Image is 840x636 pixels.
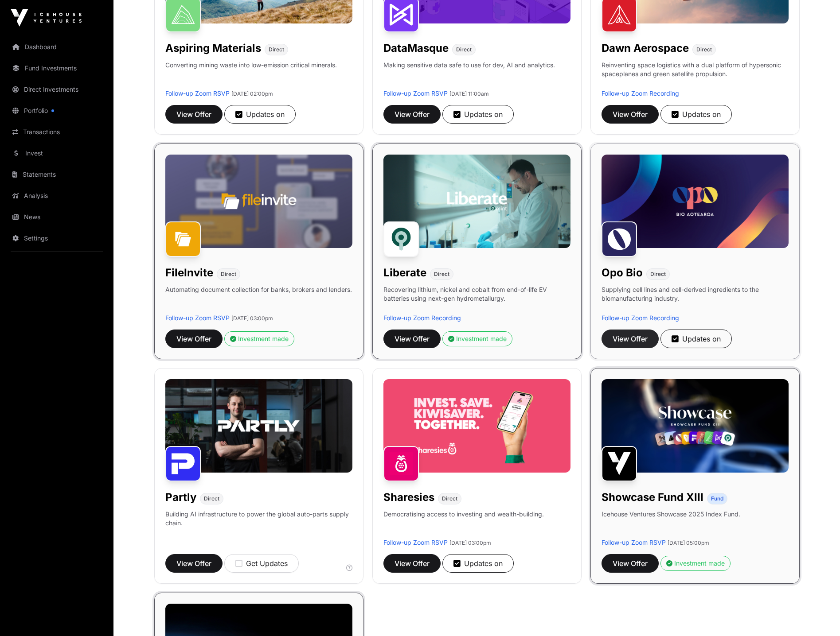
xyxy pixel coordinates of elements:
[165,379,352,473] img: Partly-Banner.jpg
[449,90,489,97] span: [DATE] 11:00am
[221,271,236,278] span: Direct
[602,221,637,257] img: Opo Bio
[383,554,441,573] button: View Offer
[602,41,689,55] h1: Dawn Aerospace
[602,490,703,504] h1: Showcase Fund XIII
[613,334,648,344] span: View Offer
[165,510,352,538] p: Building AI infrastructure to power the global auto-parts supply chain.
[11,9,82,27] img: Icehouse Ventures Logo
[395,334,430,344] span: View Offer
[7,207,106,227] a: News
[602,61,789,89] p: Reinventing space logistics with a dual platform of hypersonic spaceplanes and green satellite pr...
[383,314,461,322] a: Follow-up Zoom Recording
[383,539,448,546] a: Follow-up Zoom RSVP
[165,155,352,248] img: File-Invite-Banner.jpg
[231,90,273,97] span: [DATE] 02:00pm
[660,105,732,124] button: Updates on
[165,285,352,314] p: Automating document collection for banks, brokers and lenders.
[602,105,659,124] button: View Offer
[660,330,732,348] button: Updates on
[383,61,555,89] p: Making sensitive data safe to use for dev, AI and analytics.
[453,558,503,569] div: Updates on
[613,109,648,120] span: View Offer
[165,490,196,504] h1: Partly
[395,558,430,569] span: View Offer
[7,229,106,248] a: Settings
[165,89,230,97] a: Follow-up Zoom RSVP
[650,271,666,278] span: Direct
[383,41,449,55] h1: DataMasque
[602,539,666,546] a: Follow-up Zoom RSVP
[383,105,441,124] button: View Offer
[7,122,106,142] a: Transactions
[383,89,448,97] a: Follow-up Zoom RSVP
[442,331,512,346] button: Investment made
[7,101,106,120] a: Portfolio
[602,155,789,248] img: Opo-Bio-Banner.jpg
[165,446,201,481] img: Partly
[602,285,789,303] p: Supplying cell lines and cell-derived ingredients to the biomanufacturing industry.
[383,221,419,257] img: Liberate
[165,554,223,573] button: View Offer
[453,109,503,120] div: Updates on
[176,558,211,569] span: View Offer
[165,314,230,322] a: Follow-up Zoom RSVP
[602,510,740,519] p: Icehouse Ventures Showcase 2025 Index Fund.
[165,41,261,55] h1: Aspiring Materials
[672,334,721,344] div: Updates on
[442,105,514,124] button: Updates on
[176,334,211,344] span: View Offer
[796,593,840,636] iframe: Chat Widget
[235,558,288,569] div: Get Updates
[231,315,273,322] span: [DATE] 03:00pm
[383,155,570,248] img: Liberate-Banner.jpg
[448,334,507,343] div: Investment made
[383,379,570,473] img: Sharesies-Banner.jpg
[235,109,285,120] div: Updates on
[668,539,709,546] span: [DATE] 05:00pm
[602,314,679,322] a: Follow-up Zoom Recording
[711,495,723,502] span: Fund
[602,89,679,97] a: Follow-up Zoom Recording
[383,266,426,280] h1: Liberate
[7,143,106,163] a: Invest
[602,266,643,280] h1: Opo Bio
[602,330,659,348] button: View Offer
[660,556,731,571] button: Investment made
[442,554,514,573] button: Updates on
[165,105,223,124] button: View Offer
[383,446,419,481] img: Sharesies
[7,165,106,184] a: Statements
[7,80,106,99] a: Direct Investments
[176,109,211,120] span: View Offer
[383,330,441,348] a: View Offer
[165,330,223,348] button: View Offer
[456,46,472,53] span: Direct
[666,559,725,568] div: Investment made
[224,554,299,573] button: Get Updates
[165,266,213,280] h1: FileInvite
[7,186,106,206] a: Analysis
[230,334,289,343] div: Investment made
[696,46,712,53] span: Direct
[395,109,430,120] span: View Offer
[602,554,659,573] button: View Offer
[269,46,284,53] span: Direct
[442,495,457,502] span: Direct
[204,495,219,502] span: Direct
[383,510,544,538] p: Democratising access to investing and wealth-building.
[165,61,337,89] p: Converting mining waste into low-emission critical minerals.
[434,271,449,278] span: Direct
[7,37,106,57] a: Dashboard
[224,105,296,124] button: Updates on
[449,539,491,546] span: [DATE] 03:00pm
[613,558,648,569] span: View Offer
[602,446,637,481] img: Showcase Fund XIII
